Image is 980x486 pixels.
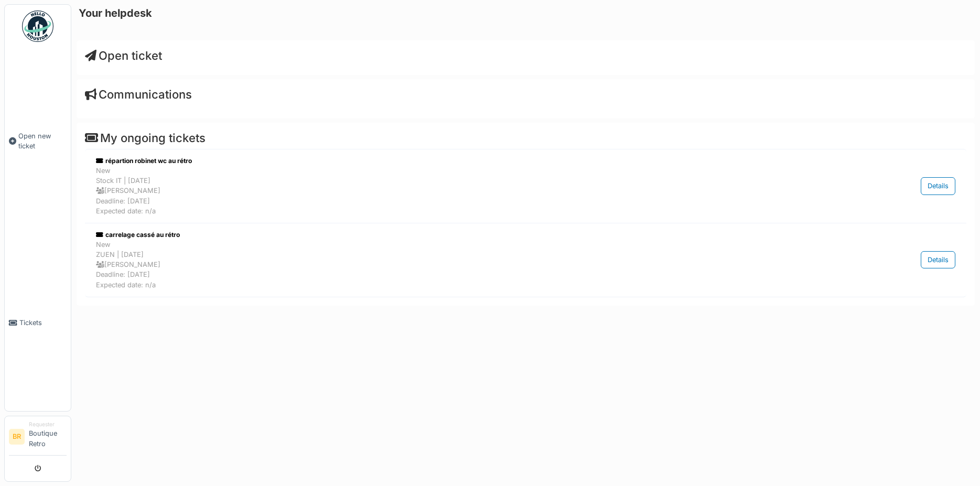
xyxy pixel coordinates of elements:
[9,429,25,445] li: BR
[96,166,829,216] div: New Stock IT | [DATE] [PERSON_NAME] Deadline: [DATE] Expected date: n/a
[5,234,71,411] a: Tickets
[96,230,829,240] div: carrelage cassé au rétro
[85,131,966,145] h4: My ongoing tickets
[921,177,955,195] div: Details
[85,49,162,62] a: Open ticket
[9,420,67,456] a: BR RequesterBoutique Retro
[19,318,67,328] span: Tickets
[79,7,152,19] h6: Your helpdesk
[18,131,67,151] span: Open new ticket
[5,48,71,234] a: Open new ticket
[96,156,829,166] div: répartion robinet wc au rétro
[29,420,67,428] div: Requester
[921,251,955,268] div: Details
[93,228,958,293] a: carrelage cassé au rétro NewZUEN | [DATE] [PERSON_NAME]Deadline: [DATE]Expected date: n/a Details
[85,88,966,101] h4: Communications
[93,154,958,219] a: répartion robinet wc au rétro NewStock IT | [DATE] [PERSON_NAME]Deadline: [DATE]Expected date: n/...
[29,420,67,453] li: Boutique Retro
[96,240,829,290] div: New ZUEN | [DATE] [PERSON_NAME] Deadline: [DATE] Expected date: n/a
[22,10,53,42] img: Badge_color-CXgf-gQk.svg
